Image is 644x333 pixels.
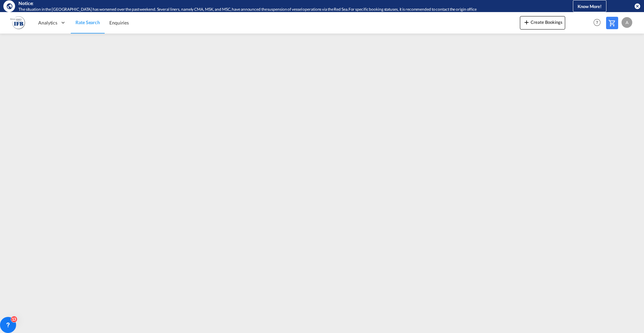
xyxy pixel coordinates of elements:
[105,12,133,34] a: Enquiries
[634,3,641,9] button: icon-close-circle
[622,17,632,28] div: A
[34,12,71,34] div: Analytics
[523,18,531,26] md-icon: icon-plus 400-fg
[520,16,565,30] button: icon-plus 400-fgCreate Bookings
[71,12,105,34] a: Rate Search
[591,17,606,29] div: Help
[591,17,603,28] span: Help
[38,19,57,26] span: Analytics
[10,15,25,30] img: b628ab10256c11eeb52753acbc15d091.png
[6,3,13,9] md-icon: icon-earth
[109,20,129,25] span: Enquiries
[18,7,545,12] div: The situation in the Red Sea has worsened over the past weekend. Several liners, namely CMA, MSK,...
[75,19,100,25] span: Rate Search
[578,4,602,9] span: Know More!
